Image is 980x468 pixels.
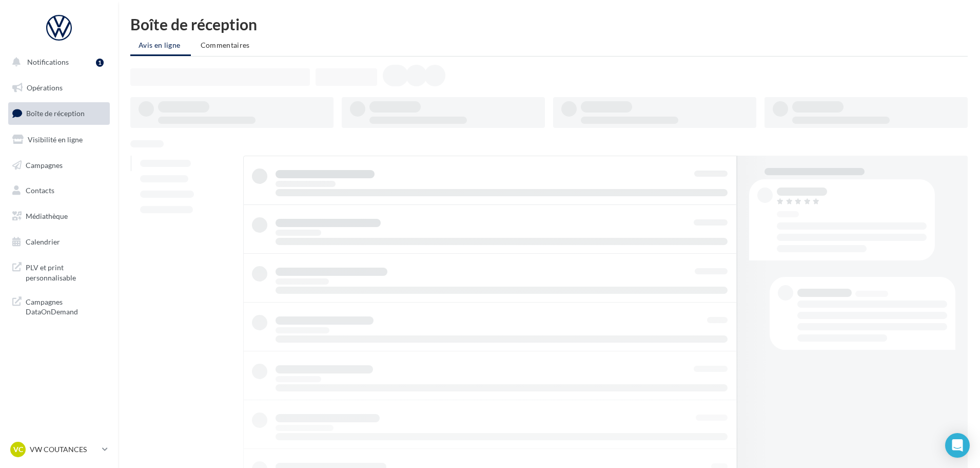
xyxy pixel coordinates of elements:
[26,160,63,169] span: Campagnes
[6,231,112,253] a: Calendrier
[27,58,69,66] span: Notifications
[6,155,112,176] a: Campagnes
[96,59,104,67] div: 1
[6,102,112,124] a: Boîte de réception
[8,440,110,459] a: VC VW COUTANCES
[201,41,250,49] span: Commentaires
[26,109,85,118] span: Boîte de réception
[6,180,112,201] a: Contacts
[130,16,968,32] div: Boîte de réception
[945,433,970,458] div: Open Intercom Messenger
[30,444,98,455] p: VW COUTANCES
[26,260,106,283] span: PLV et print personnalisable
[6,51,108,73] button: Notifications 1
[26,186,54,195] span: Contacts
[6,77,112,99] a: Opérations
[28,135,83,144] span: Visibilité en ligne
[6,129,112,151] a: Visibilité en ligne
[6,256,112,287] a: PLV et print personnalisable
[6,291,112,321] a: Campagnes DataOnDemand
[13,444,23,455] span: VC
[26,295,106,317] span: Campagnes DataOnDemand
[26,212,68,220] span: Médiathèque
[26,237,60,246] span: Calendrier
[6,205,112,227] a: Médiathèque
[27,83,63,92] span: Opérations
